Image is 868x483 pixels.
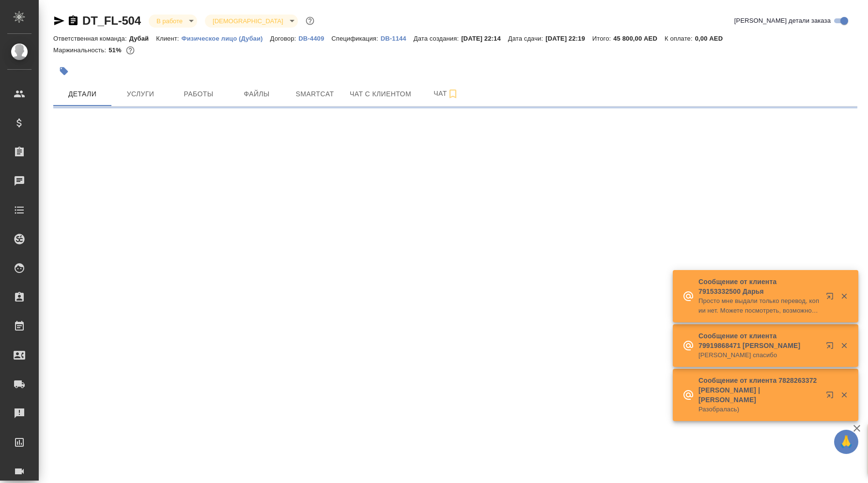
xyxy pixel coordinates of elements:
svg: Подписаться [447,88,459,100]
button: Скопировать ссылку [67,15,79,27]
button: Открыть в новой вкладке [820,336,843,359]
p: [DATE] 22:19 [545,35,592,42]
p: [PERSON_NAME] спасибо [698,350,820,360]
button: Скопировать ссылку для ЯМессенджера [53,15,65,27]
a: DB-4409 [298,34,331,42]
span: Чат с клиентом [350,88,411,100]
button: Открыть в новой вкладке [820,287,843,310]
span: [PERSON_NAME] детали заказа [734,16,831,26]
p: Дубай [129,35,156,42]
p: DB-1144 [381,35,414,42]
p: DB-4409 [298,35,331,42]
button: Открыть в новой вкладке [820,385,843,408]
p: Физическое лицо (Дубаи) [182,35,270,42]
p: Спецификация: [331,35,380,42]
p: Сообщение от клиента 7828263372 [PERSON_NAME] | [PERSON_NAME] [698,376,820,405]
button: [DEMOGRAPHIC_DATA] [210,17,286,25]
a: DB-1144 [381,34,414,42]
button: Доп статусы указывают на важность/срочность заказа [304,15,316,27]
p: Просто мне выдали только перевод, копии нет. Можете посмотреть, возможно, она осталась у вас? [698,296,820,316]
p: 51% [108,46,124,54]
p: Дата сдачи: [508,35,545,42]
button: Закрыть [834,341,854,350]
p: 0,00 AED [695,35,730,42]
button: Закрыть [834,292,854,301]
p: Ответственная команда: [53,35,129,42]
span: Детали [59,88,106,100]
p: [DATE] 22:14 [461,35,508,42]
p: Клиент: [156,35,181,42]
button: Закрыть [834,391,854,399]
button: 21390.00 AED; [124,44,137,57]
p: Сообщение от клиента 79153332500 Дарья [698,277,820,296]
p: Итого: [592,35,613,42]
p: Сообщение от клиента 79919868471 [PERSON_NAME] [698,331,820,350]
p: Маржинальность: [53,46,108,54]
a: Физическое лицо (Дубаи) [182,34,270,42]
span: Работы [175,88,222,100]
button: В работе [154,17,186,25]
span: Услуги [117,88,164,100]
p: К оплате: [665,35,695,42]
p: Договор: [270,35,299,42]
span: Чат [423,88,469,100]
span: Smartcat [292,88,338,100]
div: В работе [205,15,297,28]
p: Дата создания: [414,35,461,42]
span: Файлы [233,88,280,100]
div: В работе [149,15,197,28]
p: Разобралась) [698,405,820,414]
button: Добавить тэг [53,60,75,82]
p: 45 800,00 AED [613,35,665,42]
a: DT_FL-504 [82,14,141,27]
